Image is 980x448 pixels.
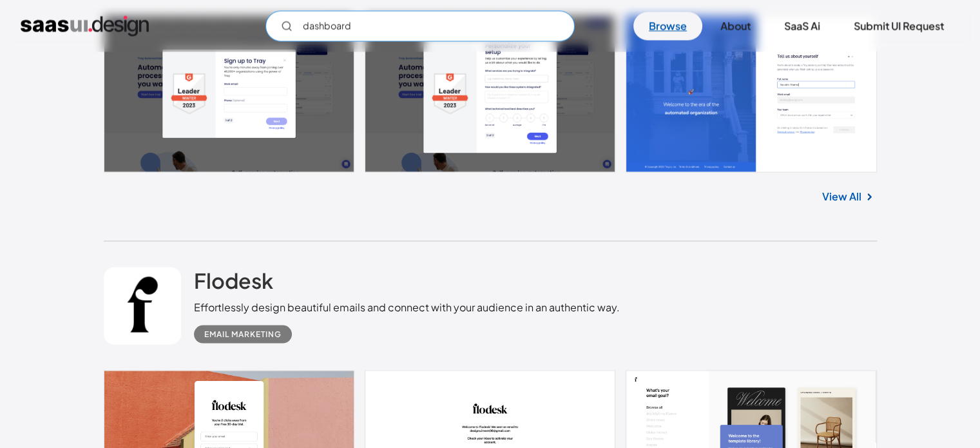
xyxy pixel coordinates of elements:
div: Effortlessly design beautiful emails and connect with your audience in an authentic way. [194,299,620,315]
input: Search UI designs you're looking for... [265,10,575,41]
a: Submit UI Request [838,12,959,40]
h2: Flodesk [194,267,273,293]
a: Flodesk [194,267,273,299]
a: home [21,15,149,36]
a: Browse [633,12,702,40]
div: Email Marketing [204,326,282,342]
a: View All [822,188,861,204]
a: About [705,12,766,40]
a: SaaS Ai [769,12,836,40]
form: Email Form [265,10,575,41]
